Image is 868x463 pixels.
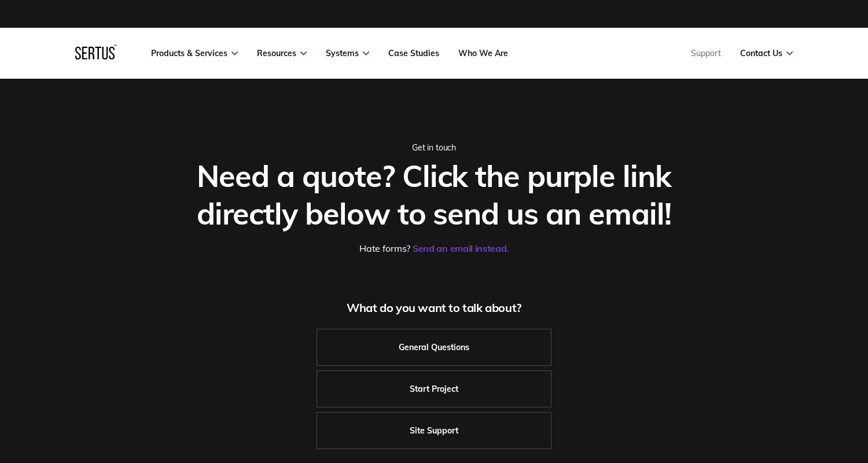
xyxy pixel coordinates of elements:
[317,370,551,407] a: Start Project
[257,48,307,58] a: Resources
[175,300,693,315] div: What do you want to talk about?
[458,48,508,58] a: Who We Are
[317,412,551,449] a: Site Support
[740,48,793,58] a: Contact Us
[691,48,721,58] a: Support
[317,329,551,366] a: General Questions
[326,48,369,58] a: Systems
[413,242,509,254] a: Send an email instead.
[175,242,693,254] div: Hate forms?
[175,142,693,153] div: Get in touch
[151,48,238,58] a: Products & Services
[175,157,693,232] div: Need a quote? Click the purple link directly below to send us an email!
[388,48,439,58] a: Case Studies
